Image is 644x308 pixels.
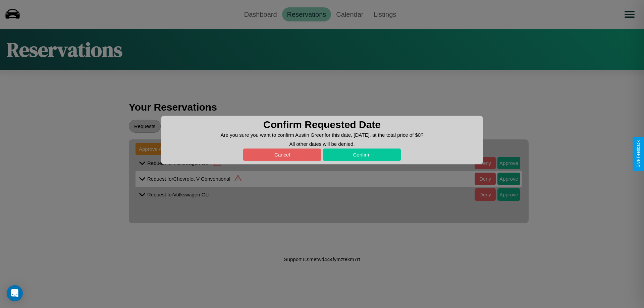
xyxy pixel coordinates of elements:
div: Give Feedback [636,140,641,168]
div: Open Intercom Messenger [7,285,23,301]
p: All other dates will be denied. [164,139,480,148]
button: Confirm [323,148,401,161]
p: Are you sure you want to confirm Austin Green for this date, [DATE] , at the total price of $ 0 ? [164,130,480,139]
button: Cancel [243,148,321,161]
h3: Confirm Requested Date [164,119,480,130]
